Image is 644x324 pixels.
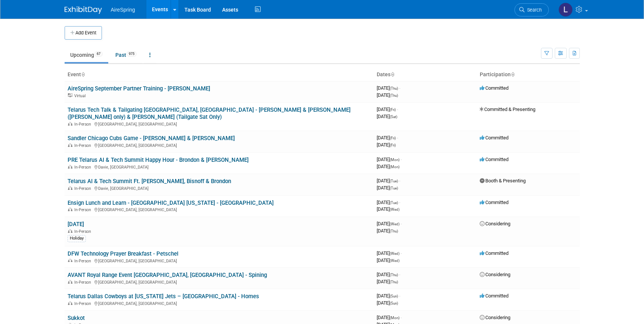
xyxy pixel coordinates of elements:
a: Ensign Lunch and Learn - [GEOGRAPHIC_DATA] [US_STATE] - [GEOGRAPHIC_DATA] [68,200,274,206]
span: - [399,293,400,299]
span: In-Person [74,143,93,148]
span: [DATE] [377,178,400,183]
span: In-Person [74,229,93,234]
span: (Wed) [390,259,399,263]
span: [DATE] [377,250,402,256]
span: [DATE] [377,279,398,284]
span: Committed [480,200,508,205]
span: (Wed) [390,252,399,256]
a: Sort by Participation Type [511,71,514,77]
span: Committed & Presenting [480,107,535,112]
a: [DATE] [68,221,84,228]
img: In-Person Event [68,229,72,233]
span: 67 [94,51,103,57]
img: In-Person Event [68,207,72,211]
span: [DATE] [377,114,397,119]
a: Sukkot [68,315,85,321]
span: In-Person [74,301,93,306]
a: Sandler Chicago Cubs Game - [PERSON_NAME] & [PERSON_NAME] [68,135,235,142]
span: (Thu) [390,86,398,90]
img: ExhibitDay [65,6,102,14]
img: In-Person Event [68,143,72,147]
a: Search [514,3,549,16]
span: (Sat) [390,115,397,119]
span: (Fri) [390,108,396,112]
span: [DATE] [377,164,399,169]
span: [DATE] [377,272,400,277]
span: (Tue) [390,186,398,190]
span: 975 [127,51,137,57]
a: Telarus Tech Talk & Tailgating [GEOGRAPHIC_DATA], [GEOGRAPHIC_DATA] - [PERSON_NAME] & [PERSON_NAM... [68,107,351,120]
div: Davie, [GEOGRAPHIC_DATA] [68,185,371,191]
span: Search [525,7,542,13]
span: (Tue) [390,201,398,205]
span: [DATE] [377,206,399,212]
div: [GEOGRAPHIC_DATA], [GEOGRAPHIC_DATA] [68,206,371,212]
span: (Mon) [390,165,399,169]
span: [DATE] [377,293,400,299]
a: Sort by Start Date [391,71,394,77]
a: Telarus AI & Tech Summit Ft. [PERSON_NAME], Bisnoff & Brondon [68,178,231,185]
span: - [399,85,400,91]
img: In-Person Event [68,301,72,305]
a: PRE Telarus AI & Tech Summit Happy Hour - Brondon & [PERSON_NAME] [68,157,249,163]
span: (Sun) [390,301,398,305]
span: - [397,135,398,141]
a: Sort by Event Name [81,71,85,77]
img: Virtual Event [68,93,72,97]
img: Lisa Chow [559,3,573,17]
div: [GEOGRAPHIC_DATA], [GEOGRAPHIC_DATA] [68,142,371,148]
span: (Thu) [390,273,398,277]
button: Add Event [65,26,102,40]
span: [DATE] [377,135,398,141]
span: (Sun) [390,294,398,298]
span: Booth & Presenting [480,178,526,183]
div: [GEOGRAPHIC_DATA], [GEOGRAPHIC_DATA] [68,300,371,306]
span: [DATE] [377,142,396,148]
span: [DATE] [377,257,399,263]
span: - [397,107,398,112]
span: (Wed) [390,207,399,212]
span: [DATE] [377,200,400,205]
span: (Mon) [390,158,399,162]
span: (Thu) [390,280,398,284]
span: [DATE] [377,157,402,162]
span: [DATE] [377,221,402,226]
span: [DATE] [377,315,402,320]
a: DFW Technology Prayer Breakfast - Petschel [68,250,178,257]
span: (Fri) [390,136,396,140]
img: In-Person Event [68,165,72,169]
img: In-Person Event [68,186,72,190]
span: Virtual [74,93,88,98]
span: - [399,178,400,183]
span: In-Person [74,165,93,170]
span: Considering [480,315,510,320]
div: Holiday [68,235,86,242]
span: Committed [480,293,508,299]
div: [GEOGRAPHIC_DATA], [GEOGRAPHIC_DATA] [68,279,371,285]
span: Committed [480,157,508,162]
img: In-Person Event [68,280,72,284]
a: Upcoming67 [65,48,108,62]
span: - [399,272,400,277]
span: - [401,221,402,226]
span: In-Person [74,186,93,191]
span: [DATE] [377,85,400,91]
a: AVANT Royal Range Event [GEOGRAPHIC_DATA], [GEOGRAPHIC_DATA] - Spining [68,272,267,278]
span: [DATE] [377,185,398,191]
span: - [401,157,402,162]
div: Davie, [GEOGRAPHIC_DATA] [68,164,371,170]
span: Considering [480,221,510,226]
span: In-Person [74,280,93,285]
span: In-Person [74,122,93,127]
div: [GEOGRAPHIC_DATA], [GEOGRAPHIC_DATA] [68,257,371,263]
th: Dates [374,68,477,81]
a: Telarus Dallas Cowboys at [US_STATE] Jets – [GEOGRAPHIC_DATA] - Homes [68,293,259,300]
span: Committed [480,85,508,91]
span: (Tue) [390,179,398,183]
span: [DATE] [377,228,398,234]
span: (Wed) [390,222,399,226]
th: Event [65,68,374,81]
span: In-Person [74,207,93,212]
th: Participation [477,68,580,81]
